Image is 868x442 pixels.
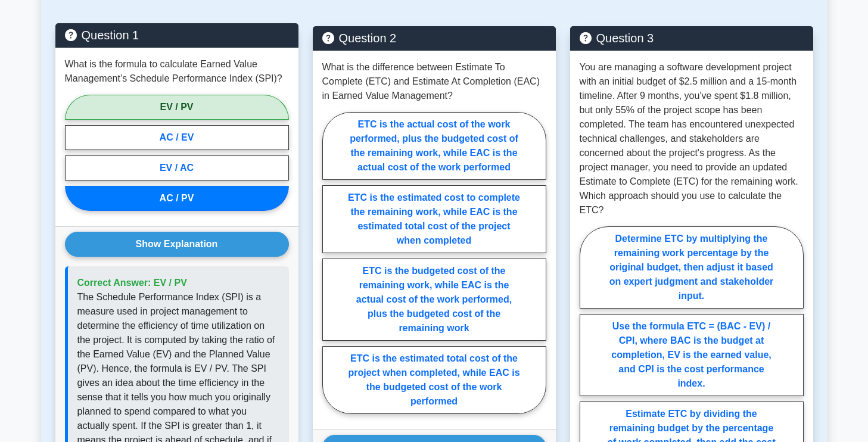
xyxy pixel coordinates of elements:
h5: Question 1 [65,28,289,42]
h5: Question 3 [580,31,804,45]
label: EV / PV [65,95,289,120]
label: AC / PV [65,186,289,211]
p: You are managing a software development project with an initial budget of $2.5 million and a 15-m... [580,60,804,217]
h5: Question 2 [322,31,546,45]
button: Show Explanation [65,232,289,257]
label: ETC is the actual cost of the work performed, plus the budgeted cost of the remaining work, while... [322,112,546,180]
label: Determine ETC by multiplying the remaining work percentage by the original budget, then adjust it... [580,226,804,309]
p: What is the formula to calculate Earned Value Management’s Schedule Performance Index (SPI)? [65,57,289,86]
p: What is the difference between Estimate To Complete (ETC) and Estimate At Completion (EAC) in Ear... [322,60,546,103]
label: Use the formula ETC = (BAC - EV) / CPI, where BAC is the budget at completion, EV is the earned v... [580,314,804,396]
span: Correct Answer: EV / PV [77,278,187,288]
label: ETC is the budgeted cost of the remaining work, while EAC is the actual cost of the work performe... [322,259,546,341]
label: EV / AC [65,155,289,180]
label: ETC is the estimated cost to complete the remaining work, while EAC is the estimated total cost o... [322,185,546,253]
label: AC / EV [65,125,289,150]
label: ETC is the estimated total cost of the project when completed, while EAC is the budgeted cost of ... [322,346,546,414]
